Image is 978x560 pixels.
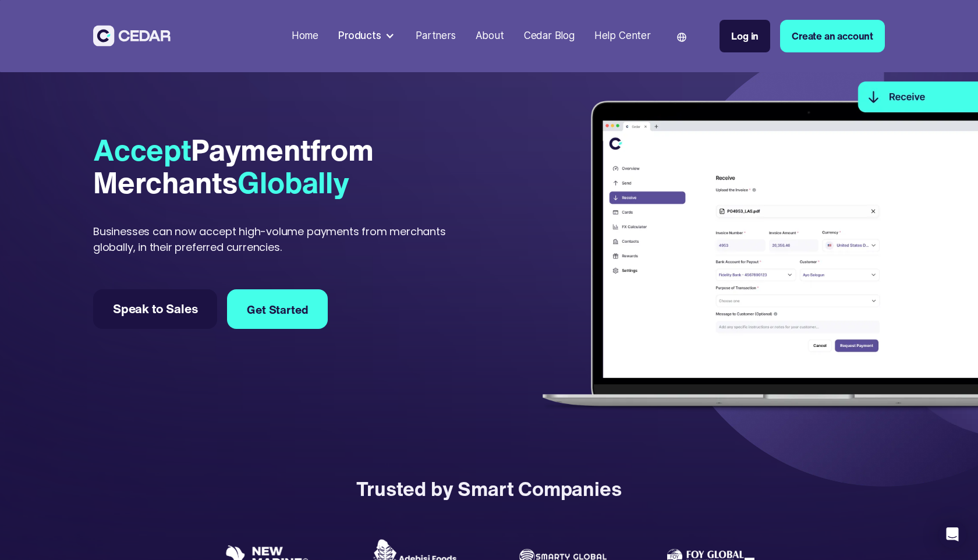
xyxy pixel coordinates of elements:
[731,29,759,44] div: Log in
[93,127,374,204] span: from Merchants
[286,23,323,49] a: Home
[227,289,328,329] a: Get Started
[938,520,966,548] div: Open Intercom Messenger
[93,289,217,329] a: Speak to Sales
[589,23,655,49] a: Help Center
[93,224,484,255] div: Businesses can now accept high-volume payments from merchants globally, in their preferred curren...
[780,20,885,52] a: Create an account
[677,33,686,42] img: world icon
[292,29,318,44] div: Home
[356,474,621,504] div: Trusted by Smart Companies
[524,29,575,44] div: Cedar Blog
[594,29,651,44] div: Help Center
[338,29,381,44] div: Products
[470,23,509,49] a: About
[416,29,456,44] div: Partners
[93,127,191,171] span: Accept
[334,24,401,49] div: Products
[476,29,504,44] div: About
[519,23,579,49] a: Cedar Blog
[411,23,461,49] a: Partners
[720,20,770,52] a: Log in
[93,133,484,199] div: Payment
[238,160,349,204] span: Globally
